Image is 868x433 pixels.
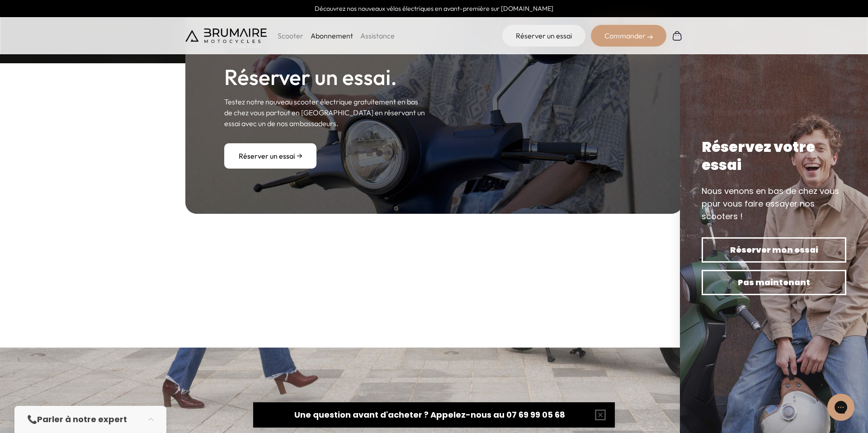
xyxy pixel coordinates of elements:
[672,30,683,41] img: Panier
[502,25,585,47] a: Réserver un essai
[297,154,302,158] img: arrow-right.png
[647,34,653,40] img: right-arrow-2.png
[591,25,666,47] div: Commander
[224,143,316,169] a: Réserver un essai
[823,391,859,424] iframe: Gorgias live chat messenger
[311,31,353,40] a: Abonnement
[278,30,303,41] p: Scooter
[224,96,427,129] p: Testez notre nouveau scooter électrique gratuitement en bas de chez vous partout en [GEOGRAPHIC_D...
[224,65,397,89] h2: Réserver un essai.
[360,31,395,40] a: Assistance
[185,28,267,43] img: Brumaire Motocycles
